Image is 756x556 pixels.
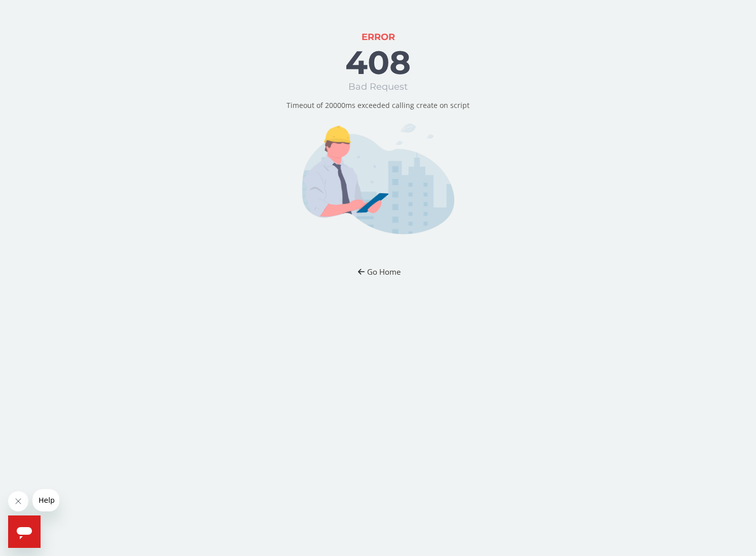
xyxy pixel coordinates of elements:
p: Timeout of 20000ms exceeded calling create on script [286,100,470,110]
h1: ERROR [362,32,395,43]
iframe: Close message [8,491,28,511]
iframe: Message from company [32,489,59,511]
h1: Bad Request [348,82,408,92]
h1: 408 [345,45,411,80]
iframe: Button to launch messaging window [8,515,41,548]
button: Go Home [348,263,408,281]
